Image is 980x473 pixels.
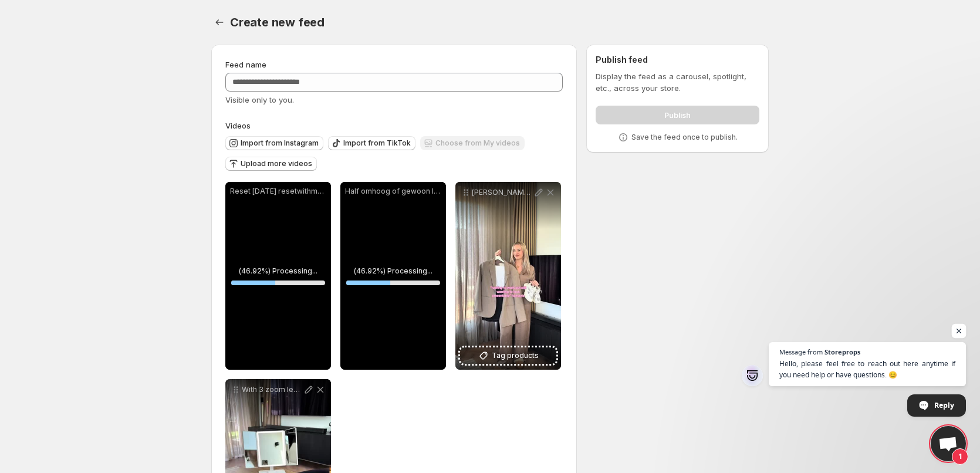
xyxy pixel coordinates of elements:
p: With 3 zoom levels 3 light modes your makeup always looks flawless no matter where you are Perfec... [242,385,303,394]
span: Message from [779,349,823,355]
span: Import from Instagram [241,138,319,148]
span: 1 [952,448,968,465]
div: Half omhoog of gewoon lekker in een knot Met onze [PERSON_NAME] haarklem creer jij in een handomd... [340,182,446,370]
button: Import from TikTok [328,136,415,150]
h2: Publish feed [596,54,759,66]
span: Tag products [492,350,539,361]
span: Feed name [225,60,266,69]
span: Import from TikTok [343,138,411,148]
p: Display the feed as a carousel, spotlight, etc., across your store. [596,70,759,94]
p: [PERSON_NAME] out the door but still want your hair to look cute Our Bamboo Brush Claw Clip the 3... [472,188,533,197]
span: Storeprops [824,349,860,355]
span: Reply [934,395,954,415]
span: Hello, please feel free to reach out here anytime if you need help or have questions. 😊 [779,358,955,380]
div: [PERSON_NAME] out the door but still want your hair to look cute Our Bamboo Brush Claw Clip the 3... [455,182,561,370]
button: Import from Instagram [225,136,323,150]
button: Tag products [460,347,556,364]
p: Save the feed once to publish. [631,133,738,142]
span: Upload more videos [241,159,312,168]
p: Reset [DATE] resetwithme beautytok beautytools hairtools hairtok hairstyles beauty [230,187,326,196]
button: Upload more videos [225,157,317,171]
span: Visible only to you. [225,95,294,104]
p: Half omhoog of gewoon lekker in een knot Met onze [PERSON_NAME] haarklem creer jij in een handomd... [345,187,441,196]
div: Open chat [931,426,966,461]
span: Create new feed [230,15,325,29]
span: Videos [225,121,251,130]
button: Settings [211,14,228,31]
div: Reset [DATE] resetwithme beautytok beautytools hairtools hairtok hairstyles beauty(46.92%) Proces... [225,182,331,370]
